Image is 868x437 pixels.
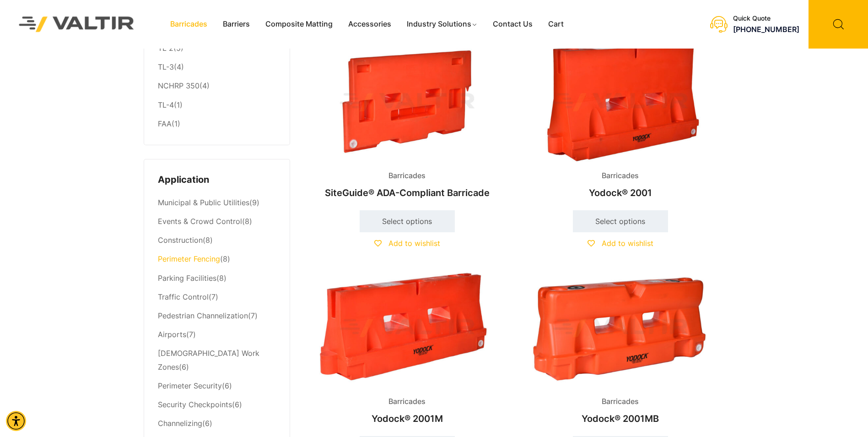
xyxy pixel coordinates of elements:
[595,395,646,409] span: Barricades
[158,288,276,306] li: (7)
[522,269,719,388] img: Barricades
[7,5,146,44] img: Valtir Rentals
[158,235,203,245] a: Construction
[588,239,653,248] a: Add to wishlist
[158,415,276,433] li: (6)
[540,17,571,31] a: Cart
[340,17,399,31] a: Accessories
[308,183,506,203] h2: SiteGuide® ADA-Compliant Barricade
[522,43,719,162] img: Barricades
[382,395,432,409] span: Barricades
[158,269,276,288] li: (8)
[258,17,340,31] a: Composite Matting
[158,173,276,187] h4: Application
[6,411,26,431] div: Accessibility Menu
[162,17,215,31] a: Barricades
[308,269,506,388] img: Barricades
[158,400,232,409] a: Security Checkpoints
[399,17,485,31] a: Industry Solutions
[158,115,276,131] li: (1)
[158,311,248,320] a: Pedestrian Channelization
[158,81,199,90] a: NCHRP 350
[158,198,249,207] a: Municipal & Public Utilities
[308,43,506,162] img: Barricades
[360,210,455,232] a: Select options for “SiteGuide® ADA-Compliant Barricade”
[374,239,440,248] a: Add to wishlist
[158,231,276,250] li: (8)
[308,269,506,429] a: BarricadesYodock® 2001M
[158,250,276,269] li: (8)
[158,194,276,213] li: (9)
[733,25,799,34] a: call (888) 496-3625
[522,409,719,429] h2: Yodock® 2001MB
[158,377,276,395] li: (6)
[522,183,719,203] h2: Yodock® 2001
[158,273,216,283] a: Parking Facilities
[733,15,799,22] div: Quick Quote
[158,349,259,371] a: [DEMOGRAPHIC_DATA] Work Zones
[158,58,276,77] li: (4)
[308,409,506,429] h2: Yodock® 2001M
[158,330,186,339] a: Airports
[158,306,276,325] li: (7)
[382,169,432,183] span: Barricades
[158,292,209,301] a: Traffic Control
[158,254,220,263] a: Perimeter Fencing
[158,419,202,428] a: Channelizing
[158,119,172,128] a: FAA
[595,169,646,183] span: Barricades
[158,381,222,390] a: Perimeter Security
[573,210,668,232] a: Select options for “Yodock® 2001”
[158,96,276,115] li: (1)
[158,100,174,109] a: TL-4
[308,43,506,203] a: BarricadesSiteGuide® ADA-Compliant Barricade
[522,269,719,429] a: BarricadesYodock® 2001MB
[158,39,276,58] li: (5)
[602,239,653,248] span: Add to wishlist
[215,17,258,31] a: Barriers
[158,77,276,96] li: (4)
[388,239,440,248] span: Add to wishlist
[158,62,174,71] a: TL-3
[522,43,719,203] a: BarricadesYodock® 2001
[158,325,276,344] li: (7)
[485,17,540,31] a: Contact Us
[158,217,242,226] a: Events & Crowd Control
[158,213,276,231] li: (8)
[158,396,276,415] li: (6)
[158,344,276,377] li: (6)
